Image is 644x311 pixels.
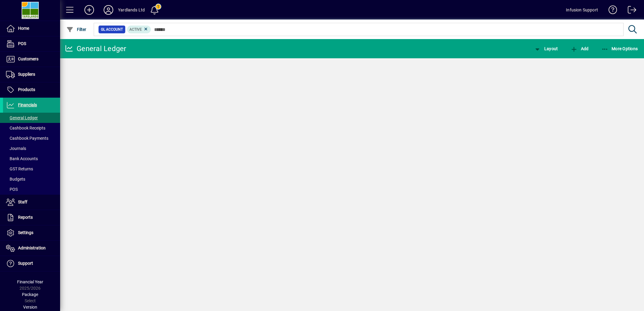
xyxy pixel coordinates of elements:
[3,133,60,143] a: Cashbook Payments
[80,5,99,15] button: Add
[3,143,60,154] a: Journals
[566,5,598,15] div: Infusion Support
[6,166,33,171] span: GST Returns
[6,115,38,120] span: General Ledger
[127,26,151,33] mat-chip: Activation Status: Active
[3,52,60,67] a: Customers
[65,24,88,35] button: Filter
[6,177,25,181] span: Budgets
[18,245,46,250] span: Administration
[3,241,60,256] a: Administration
[99,5,118,15] button: Profile
[18,72,35,77] span: Suppliers
[101,26,123,32] span: GL Account
[3,256,60,271] a: Support
[3,184,60,194] a: POS
[3,36,60,51] a: POS
[18,87,35,92] span: Products
[3,210,60,225] a: Reports
[570,46,588,51] span: Add
[6,146,26,151] span: Journals
[18,200,27,204] span: Staff
[129,27,142,32] span: Active
[3,21,60,36] a: Home
[22,292,38,297] span: Package
[3,195,60,210] a: Staff
[569,43,590,54] button: Add
[18,215,33,220] span: Reports
[3,67,60,82] a: Suppliers
[3,123,60,133] a: Cashbook Receipts
[18,26,29,31] span: Home
[6,126,45,130] span: Cashbook Receipts
[66,27,87,32] span: Filter
[3,113,60,123] a: General Ledger
[23,305,37,309] span: Version
[601,46,638,51] span: More Options
[3,82,60,97] a: Products
[17,279,43,284] span: Financial Year
[3,174,60,184] a: Budgets
[18,230,33,235] span: Settings
[532,43,559,54] button: Layout
[3,154,60,164] a: Bank Accounts
[65,44,126,53] div: General Ledger
[18,102,37,107] span: Financials
[623,1,636,21] a: Logout
[604,1,617,21] a: Knowledge Base
[18,41,26,46] span: POS
[600,43,639,54] button: More Options
[18,261,33,266] span: Support
[534,46,558,51] span: Layout
[3,225,60,240] a: Settings
[118,5,145,15] div: Yardlands Ltd
[6,187,18,192] span: POS
[3,164,60,174] a: GST Returns
[6,156,38,161] span: Bank Accounts
[527,43,564,54] app-page-header-button: View chart layout
[6,136,48,141] span: Cashbook Payments
[18,56,38,61] span: Customers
